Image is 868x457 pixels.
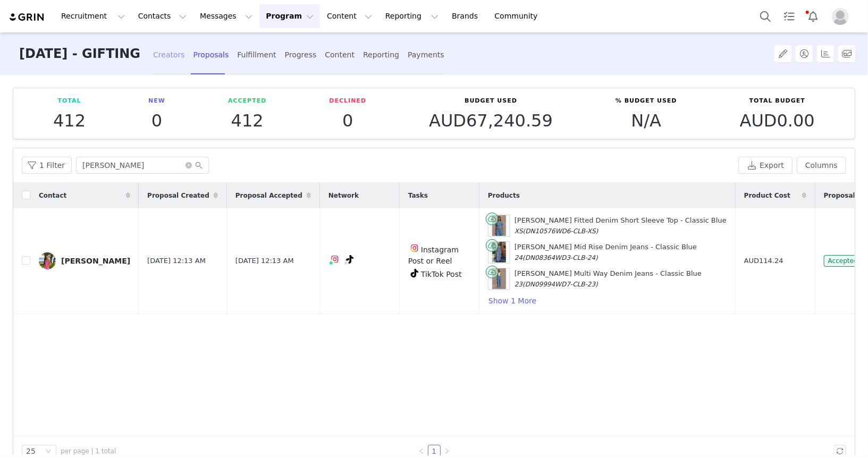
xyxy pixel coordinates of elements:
p: N/A [616,111,677,130]
button: Reporting [379,4,445,28]
span: [DATE] 12:13 AM [147,256,206,266]
span: AUD0.00 [740,111,815,131]
div: 25 [26,445,36,457]
button: Profile [825,8,859,25]
a: Community [488,4,549,28]
div: [PERSON_NAME] Multi Way Denim Jeans - Classic Blue [515,268,702,289]
div: Reporting [363,41,399,69]
img: grin logo [9,12,46,22]
img: 250909_MESHKI_DenimDrop_20_944.jpg [492,215,507,236]
input: Search... [76,157,209,174]
span: Tasks [408,191,428,200]
button: Show 1 More [488,294,537,307]
img: instagram.svg [410,244,419,252]
span: (DN10576WD6-CLB-XS) [523,227,599,235]
button: Content [321,4,378,28]
img: 6f013930-41e2-4fe6-b450-c741b594233a--s.jpg [39,252,56,269]
a: Brands [445,4,487,28]
span: (DN09994WD7-CLB-23) [523,281,598,288]
span: Proposal Created [147,191,209,200]
i: icon: right [444,448,450,454]
span: Network [328,191,359,200]
p: 412 [53,111,86,130]
div: [PERSON_NAME] Mid Rise Denim Jeans - Classic Blue [515,242,697,263]
span: Product Cost [744,191,790,200]
span: Contact [39,191,66,200]
i: icon: search [195,162,203,169]
p: Accepted [228,97,266,106]
i: icon: down [45,448,52,455]
span: Instagram Post or Reel [408,246,459,265]
button: Search [754,4,777,28]
h3: [DATE] - GIFTING [19,32,140,75]
i: icon: left [418,448,425,454]
div: [PERSON_NAME] [61,257,130,265]
div: Progress [285,41,317,69]
button: Notifications [802,4,825,28]
button: Contacts [132,4,193,28]
button: 1 Filter [22,157,72,174]
span: AUD114.24 [744,256,783,266]
button: Messages [193,4,259,28]
span: 23 [515,281,523,288]
span: Proposal Accepted [235,191,302,200]
span: TikTok Post [421,270,462,278]
img: placeholder-profile.jpg [832,8,849,25]
span: 24 [515,254,523,261]
p: Declined [329,97,366,106]
span: XS [515,227,523,235]
p: Budget Used [429,97,553,106]
a: 1 [428,445,440,457]
i: icon: close-circle [186,162,192,168]
div: Fulfillment [237,41,276,69]
button: Program [259,4,320,28]
p: 0 [329,111,366,130]
button: Export [738,157,793,174]
img: prswaps_1.jpg [492,242,507,263]
div: Creators [153,41,185,69]
a: Tasks [778,4,801,28]
button: Columns [797,157,846,174]
p: Total Budget [740,97,815,106]
div: Content [325,41,355,69]
img: 250909_MESHKI_DenimDrop_13_548.jpg [492,268,507,290]
span: per page | 1 total [61,446,116,456]
span: (DN08364WD3-CLB-24) [523,254,598,261]
a: [PERSON_NAME] [39,252,130,269]
button: Recruitment [55,4,131,28]
div: Proposals [193,41,229,69]
p: 412 [228,111,266,130]
p: 0 [148,111,165,130]
p: New [148,97,165,106]
span: [DATE] 12:13 AM [235,256,294,266]
p: % Budget Used [616,97,677,106]
div: Payments [408,41,444,69]
div: [PERSON_NAME] Fitted Denim Short Sleeve Top - Classic Blue [515,215,727,236]
img: instagram.svg [331,255,339,264]
span: AUD67,240.59 [429,111,553,131]
p: Total [53,97,86,106]
span: Products [488,191,520,200]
